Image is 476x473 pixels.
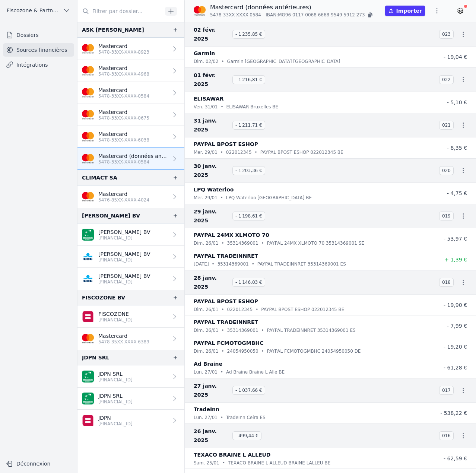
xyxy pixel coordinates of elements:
p: Mastercard [98,108,149,116]
p: [FINANCIAL_ID] [98,279,150,285]
p: 5478-33XX-XXXX-6038 [98,137,149,143]
div: • [261,347,264,355]
a: Mastercard 5478-33XX-XXXX-6038 [77,126,184,148]
div: • [212,260,215,268]
p: ven. 31/01 [194,103,218,111]
p: Mastercard [98,42,149,50]
span: - 1 203,36 € [232,166,265,175]
a: Sources financières [3,43,74,57]
p: Mastercard (données antérieures) [98,152,168,160]
p: Ad Braine Braine L Alle BE [226,368,285,376]
img: imageedit_2_6530439554.png [82,333,94,345]
button: Fiscozone & Partners BV [3,4,74,16]
p: ELISAWAR [194,94,223,103]
span: - 538,22 € [440,410,467,416]
p: 5476-85XX-XXXX-4024 [98,197,149,203]
p: PAYPAL BPOST ESHOP 022012345 BE [260,149,343,156]
p: PAYPAL 24MX XLMOTO 70 35314369001 SE [267,239,364,247]
div: • [256,306,258,313]
p: dim. 26/01 [194,306,218,313]
a: Mastercard 5478-35XX-XXXX-6389 [77,328,184,350]
p: sam. 25/01 [194,459,219,467]
span: - 5,10 € [447,99,467,105]
p: TEXACO BRAINE L ALLEUD BRAINE LALLEU BE [228,459,330,467]
img: imageedit_2_6530439554.png [82,43,94,55]
p: Garmin [GEOGRAPHIC_DATA] [GEOGRAPHIC_DATA] [227,58,340,65]
span: - 1 198,61 € [232,212,265,220]
p: JDPN SRL [98,392,133,400]
p: dim. 26/01 [194,239,218,247]
span: - 1 235,85 € [232,30,265,39]
a: Dossiers [3,28,74,42]
div: • [221,306,224,313]
img: BNP_BE_BUSINESS_GEBABEBB.png [82,229,94,241]
p: Mastercard [98,86,149,94]
p: JDPN SRL [98,370,133,378]
img: CBC_CREGBEBB.png [82,251,94,263]
span: 5478-33XX-XXXX-0584 [210,12,261,18]
a: JDPN [FINANCIAL_ID] [77,410,184,432]
p: 35314369001 [227,327,258,334]
p: PAYPAL TRADEINNRET [194,251,258,260]
div: • [221,327,224,334]
span: - 53,97 € [444,236,467,242]
span: 022 [439,75,454,84]
div: ASK [PERSON_NAME] [82,25,144,34]
div: • [222,459,225,467]
span: 31 janv. 2025 [194,116,229,134]
p: 5478-33XX-XXXX-8923 [98,49,149,55]
p: Mastercard [98,190,149,198]
p: PAYPAL TRADEINNRET 35314369001 ES [267,327,356,334]
p: [FINANCIAL_ID] [98,399,133,405]
img: imageedit_2_6530439554.png [82,109,94,121]
div: • [220,194,223,201]
div: • [220,103,223,111]
div: JDPN SRL [82,353,109,362]
p: PAYPAL BPOST ESHOP [194,297,258,306]
a: Intégrations [3,58,74,72]
div: CLIMACT SA [82,173,117,182]
span: 018 [439,278,454,287]
div: • [221,58,224,65]
span: + 1,39 € [444,257,467,263]
img: CBC_CREGBEBB.png [82,273,94,285]
img: belfius.png [82,311,94,323]
span: 27 janv. 2025 [194,381,229,399]
div: [PERSON_NAME] BV [82,211,140,220]
div: FISCOZONE BV [82,293,125,302]
p: 5478-33XX-XXXX-4968 [98,71,149,77]
p: PAYPAL BPOST ESHOP [194,140,258,149]
button: Importer [385,6,425,16]
span: IBAN: MG96 0117 0068 6668 9549 5912 273 [266,12,365,18]
p: JDPN [98,414,133,422]
a: Mastercard 5478-33XX-XXXX-4968 [77,60,184,82]
img: BNP_BE_BUSINESS_GEBABEBB.png [82,371,94,382]
p: 5478-35XX-XXXX-6389 [98,339,149,345]
span: 28 janv. 2025 [194,273,229,291]
p: [PERSON_NAME] BV [98,272,150,280]
div: • [261,327,264,334]
input: Filtrer par dossier... [77,4,162,18]
p: [FINANCIAL_ID] [98,421,133,427]
span: - 499,44 € [232,431,261,440]
span: 02 févr. 2025 [194,25,229,43]
div: • [220,149,223,156]
a: Mastercard 5476-85XX-XXXX-4024 [77,185,184,208]
p: Mastercard [98,130,149,138]
p: mer. 29/01 [194,149,218,156]
span: - 19,90 € [444,302,467,308]
p: dim. 26/01 [194,327,218,334]
img: imageedit_2_6530439554.png [194,5,206,17]
p: [FINANCIAL_ID] [98,235,150,241]
span: - 1 216,81 € [232,75,265,84]
span: - 19,04 € [444,54,467,60]
img: imageedit_2_6530439554.png [82,65,94,77]
a: JDPN SRL [FINANCIAL_ID] [77,388,184,410]
div: • [261,239,264,247]
a: Mastercard 5478-33XX-XXXX-8923 [77,38,184,60]
span: 021 [439,121,454,130]
p: TradeInn [194,405,219,414]
p: PAYPAL FCMOTOGMBHC [194,339,263,347]
p: 35314369001 [218,260,249,268]
a: FISCOZONE [FINANCIAL_ID] [77,305,184,328]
